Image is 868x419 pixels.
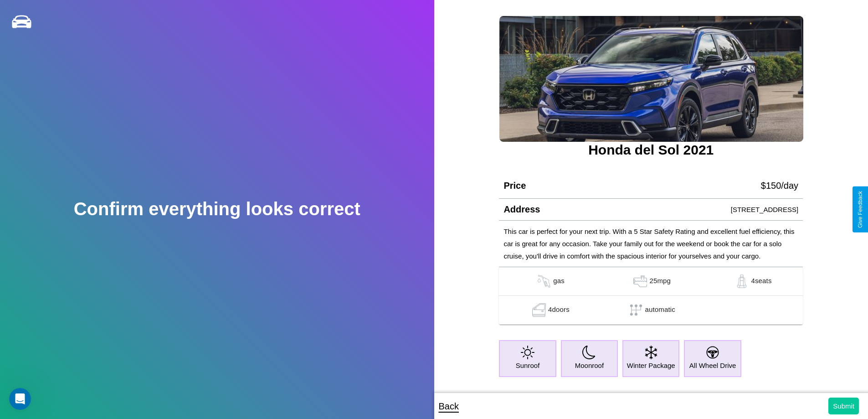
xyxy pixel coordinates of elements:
p: $ 150 /day [761,177,798,194]
h4: Price [503,181,526,191]
table: simple table [499,267,803,325]
p: Back [439,398,459,414]
p: gas [553,274,565,288]
img: gas [631,274,649,288]
img: gas [733,274,751,288]
h4: Address [503,204,540,215]
p: This car is perfect for your next trip. With a 5 Star Safety Rating and excellent fuel efficiency... [503,225,798,262]
img: gas [535,274,553,288]
p: 25 mpg [649,274,671,288]
p: All Wheel Drive [689,359,736,372]
h3: Honda del Sol 2021 [499,142,803,158]
p: Moonroof [575,359,604,372]
div: Give Feedback [857,191,863,228]
p: [STREET_ADDRESS] [731,203,798,216]
p: Winter Package [627,359,675,372]
p: 4 doors [548,303,570,317]
p: automatic [645,303,675,317]
iframe: Intercom live chat [9,388,31,410]
h2: Confirm everything looks correct [74,199,360,219]
button: Submit [828,398,859,414]
p: Sunroof [516,359,540,372]
img: gas [530,303,548,317]
p: 4 seats [751,274,771,288]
